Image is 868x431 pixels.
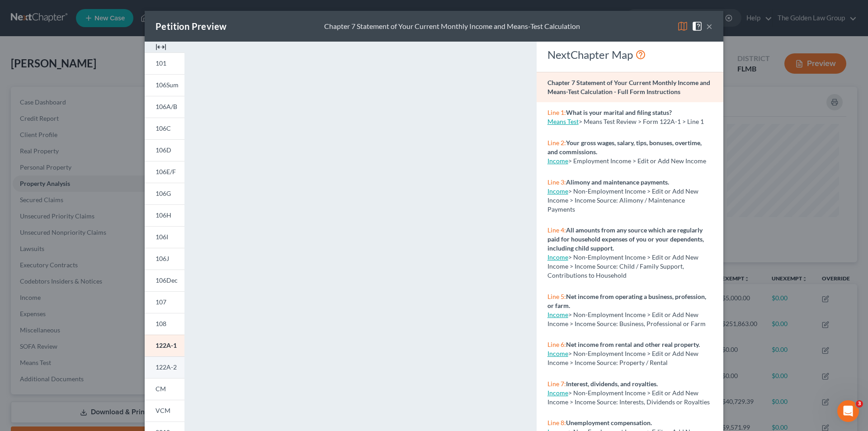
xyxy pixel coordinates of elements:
[692,21,703,32] img: help-close-5ba153eb36485ed6c1ea00a893f15db1cb9b99d6cae46e1a8edb6c62d00a1a76.svg
[547,157,568,165] a: Income
[145,226,184,248] a: 106I
[156,42,166,52] img: expand-e0f6d898513216a626fdd78e52531dac95497ffd26381d4c15ee2fc46db09dca.svg
[547,139,702,156] strong: Your gross wages, salary, tips, bonuses, overtime, and commissions.
[145,96,184,118] a: 106A/B
[324,21,580,32] div: Chapter 7 Statement of Your Current Monthly Income and Means-Test Calculation
[547,419,566,426] span: Line 8:
[156,320,166,327] span: 108
[547,380,566,388] span: Line 7:
[145,118,184,139] a: 106C
[156,146,171,154] span: 106D
[547,79,710,95] strong: Chapter 7 Statement of Your Current Monthly Income and Means-Test Calculation - Full Form Instruc...
[566,178,669,186] strong: Alimony and maintenance payments.
[547,389,568,397] a: Income
[547,139,566,147] span: Line 2:
[566,380,658,388] strong: Interest, dividends, and royalties.
[706,21,712,32] button: ×
[156,211,171,219] span: 106H
[547,389,710,406] span: > Non-Employment Income > Edit or Add New Income > Income Source: Interests, Dividends or Royalties
[156,59,166,67] span: 101
[547,293,566,300] span: Line 5:
[566,341,700,348] strong: Net income from rental and other real property.
[156,20,226,33] div: Petition Preview
[145,74,184,96] a: 106Sum
[156,81,179,89] span: 106Sum
[156,189,171,197] span: 106G
[145,183,184,204] a: 106G
[145,139,184,161] a: 106D
[547,109,566,116] span: Line 1:
[145,335,184,356] a: 122A-1
[547,350,698,366] span: > Non-Employment Income > Edit or Add New Income > Income Source: Property / Rental
[579,118,704,125] span: > Means Test Review > Form 122A-1 > Line 1
[547,341,566,348] span: Line 6:
[145,52,184,74] a: 101
[837,400,859,422] iframe: Intercom live chat
[547,311,568,318] a: Income
[156,363,177,371] span: 122A-2
[566,419,652,426] strong: Unemployment compensation.
[547,187,568,195] a: Income
[856,400,863,407] span: 3
[156,407,170,414] span: VCM
[547,311,706,327] span: > Non-Employment Income > Edit or Add New Income > Income Source: Business, Professional or Farm
[156,385,166,393] span: CM
[145,291,184,313] a: 107
[145,400,184,422] a: VCM
[547,253,698,279] span: > Non-Employment Income > Edit or Add New Income > Income Source: Child / Family Support, Contrib...
[568,157,706,165] span: > Employment Income > Edit or Add New Income
[156,276,178,284] span: 106Dec
[145,270,184,291] a: 106Dec
[156,341,177,349] span: 122A-1
[145,248,184,270] a: 106J
[156,103,177,110] span: 106A/B
[156,124,171,132] span: 106C
[547,350,568,357] a: Income
[156,298,166,306] span: 107
[156,168,176,175] span: 106E/F
[677,21,688,32] img: map-eea8200ae884c6f1103ae1953ef3d486a96c86aabb227e865a55264e3737af1f.svg
[145,313,184,335] a: 108
[547,226,704,252] strong: All amounts from any source which are regularly paid for household expenses of you or your depend...
[547,253,568,261] a: Income
[547,187,698,213] span: > Non-Employment Income > Edit or Add New Income > Income Source: Alimony / Maintenance Payments
[145,356,184,378] a: 122A-2
[547,47,712,62] div: NextChapter Map
[547,226,566,234] span: Line 4:
[547,293,706,309] strong: Net income from operating a business, profession, or farm.
[547,178,566,186] span: Line 3:
[145,204,184,226] a: 106H
[156,255,169,262] span: 106J
[145,378,184,400] a: CM
[145,161,184,183] a: 106E/F
[156,233,168,241] span: 106I
[547,118,579,125] a: Means Test
[566,109,672,116] strong: What is your marital and filing status?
